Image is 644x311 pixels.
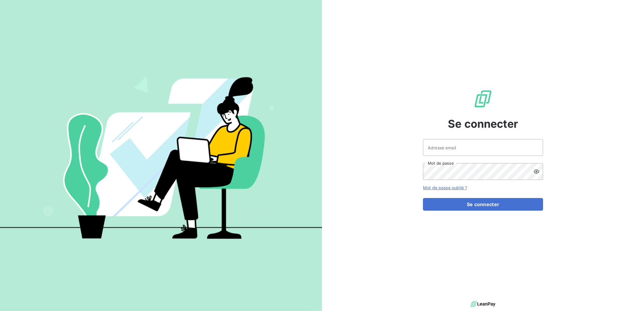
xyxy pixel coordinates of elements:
[423,185,467,190] a: Mot de passe oublié ?
[423,139,543,156] input: placeholder
[473,89,493,108] img: Logo LeanPay
[423,198,543,211] button: Se connecter
[471,300,495,309] img: logo
[448,116,518,132] span: Se connecter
